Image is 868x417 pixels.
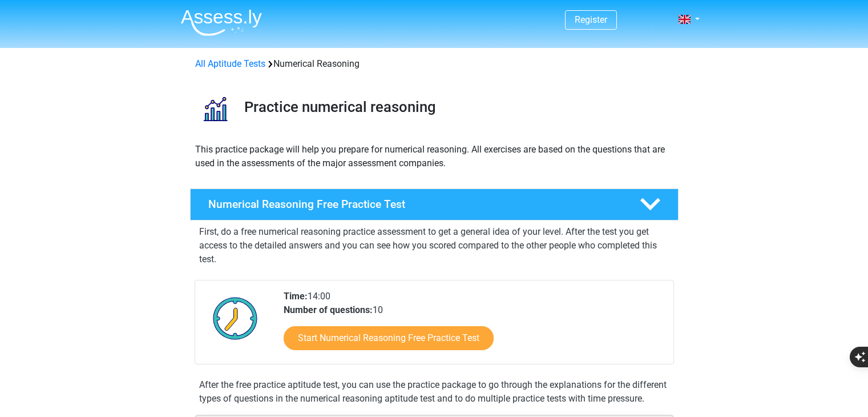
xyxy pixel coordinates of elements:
img: Clock [207,290,264,347]
h3: Practice numerical reasoning [244,98,669,116]
div: After the free practice aptitude test, you can use the practice package to go through the explana... [195,378,674,406]
div: Numerical Reasoning [191,57,678,71]
div: 14:00 10 [275,290,673,364]
b: Time: [284,291,308,302]
img: Assessly [181,9,262,36]
a: Register [575,14,607,25]
b: Number of questions: [284,304,373,315]
a: All Aptitude Tests [195,58,265,69]
p: First, do a free numerical reasoning practice assessment to get a general idea of your level. Aft... [199,225,669,266]
h4: Numerical Reasoning Free Practice Test [208,198,621,211]
img: numerical reasoning [191,85,239,133]
p: This practice package will help you prepare for numerical reasoning. All exercises are based on t... [195,143,673,170]
a: Numerical Reasoning Free Practice Test [185,189,683,220]
a: Start Numerical Reasoning Free Practice Test [284,326,494,350]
